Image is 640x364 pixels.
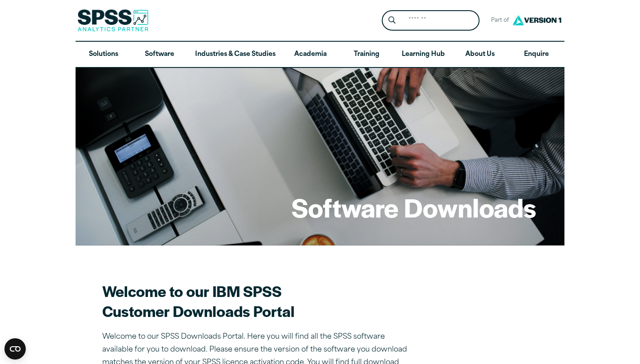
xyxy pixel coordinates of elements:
a: About Us [452,42,508,67]
button: Open CMP widget [4,338,26,360]
button: Search magnifying glass icon [384,12,400,29]
a: Solutions [76,42,132,67]
a: Academia [283,42,339,67]
a: Software [132,42,188,67]
nav: Desktop version of site main menu [76,42,564,67]
img: Version1 Logo [510,12,564,28]
span: Part of [487,14,510,27]
svg: Search magnifying glass icon [388,16,396,24]
h2: Welcome to our IBM SPSS Customer Downloads Portal [102,281,413,321]
a: Enquire [508,42,564,67]
img: SPSS Analytics Partner [77,9,148,32]
form: Site Header Search Form [382,10,480,31]
a: Industries & Case Studies [188,42,283,67]
h1: Software Downloads [292,190,536,225]
a: Training [339,42,395,67]
a: Learning Hub [395,42,452,67]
